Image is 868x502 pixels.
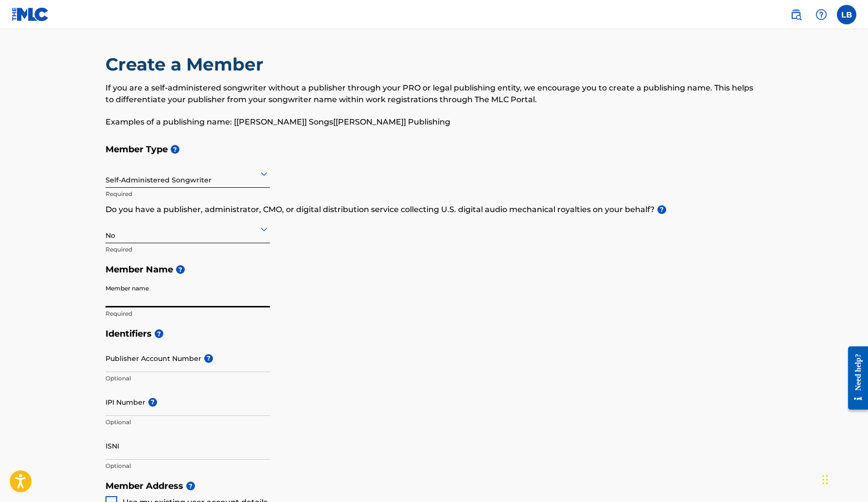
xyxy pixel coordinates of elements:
h5: Member Address [106,476,763,497]
iframe: Resource Center [841,339,868,417]
span: ? [155,329,163,338]
img: help [815,9,827,20]
p: If you are a self-administered songwriter without a publisher through your PRO or legal publishin... [106,82,763,106]
p: Required [106,190,270,198]
p: Optional [106,374,270,383]
h2: Create a Member [106,54,268,75]
div: User Menu [837,5,856,24]
iframe: Chat Widget [819,455,868,502]
h5: Identifiers [106,323,763,344]
a: Public Search [786,5,806,24]
p: Optional [106,462,270,470]
p: Examples of a publishing name: [[PERSON_NAME]] Songs[[PERSON_NAME]] Publishing [106,116,763,128]
img: MLC Logo [12,7,49,21]
h5: Member Type [106,139,763,160]
span: ? [204,354,213,363]
span: ? [171,145,179,154]
h5: Member Name [106,259,763,280]
span: ? [657,205,666,214]
div: No [106,217,270,241]
div: Drag [822,465,828,494]
p: Required [106,245,270,254]
p: Optional [106,418,270,427]
img: search [790,9,802,20]
div: Self-Administered Songwriter [106,161,270,185]
span: ? [186,482,195,490]
p: Do you have a publisher, administrator, CMO, or digital distribution service collecting U.S. digi... [106,204,763,215]
span: ? [176,265,185,274]
div: Help [812,5,831,24]
span: ? [148,398,157,407]
p: Required [106,309,270,318]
